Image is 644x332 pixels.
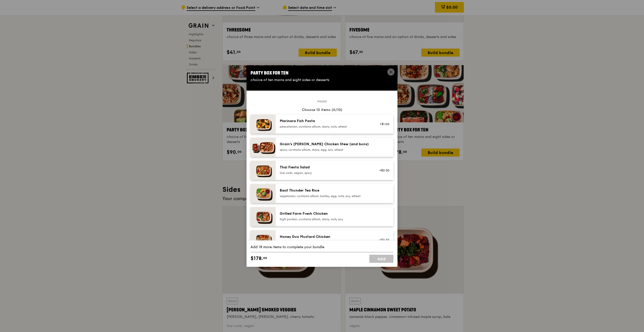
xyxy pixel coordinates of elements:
img: daily_normal_Thai_Fiesta_Salad__Horizontal_.jpg [251,161,276,180]
div: pescatarian, contains allium, dairy, nuts, wheat [280,125,370,129]
a: Add [369,255,393,263]
img: daily_normal_Grains-Curry-Chicken-Stew-HORZ.jpg [251,138,276,157]
div: +$0.50 [376,238,389,242]
div: Basil Thunder Tea Rice [280,188,370,193]
div: choice of ten mains and eight sides or desserts [251,78,393,83]
div: +$1.00 [376,122,389,126]
div: Honey Duo Mustard Chicken [280,234,370,239]
img: daily_normal_Honey_Duo_Mustard_Chicken__Horizontal_.jpg [251,230,276,249]
div: high protein, contains allium, soy, wheat [280,240,370,244]
div: Marinara Fish Pasta [280,119,370,124]
img: daily_normal_Marinara_Fish_Pasta__Horizontal_.jpg [251,115,276,134]
div: Thai Fiesta Salad [280,165,370,170]
span: Mains [315,99,329,103]
div: Choose 10 items (0/10) [251,107,393,113]
div: low carb, vegan, spicy [280,171,370,175]
div: vegetarian, contains allium, barley, egg, nuts, soy, wheat [280,194,370,198]
div: Party Box for Ten [251,69,393,77]
span: $178. [251,255,263,262]
div: high protein, contains allium, dairy, nuts, soy [280,217,370,221]
div: Add 18 more items to complete your bundle [251,245,393,250]
div: Grilled Farm Fresh Chicken [280,211,370,216]
span: 00 [263,256,267,260]
div: +$0.50 [376,168,389,172]
div: Grain's [PERSON_NAME] Chicken Stew (and buns) [280,142,370,147]
div: spicy, contains allium, dairy, egg, soy, wheat [280,148,370,152]
img: daily_normal_HORZ-Grilled-Farm-Fresh-Chicken.jpg [251,207,276,226]
img: daily_normal_HORZ-Basil-Thunder-Tea-Rice.jpg [251,184,276,203]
